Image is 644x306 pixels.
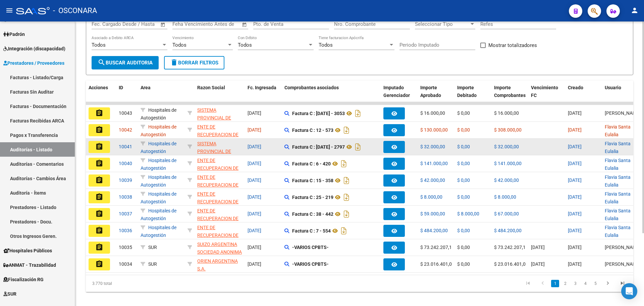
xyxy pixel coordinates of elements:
[119,127,132,133] span: 10042
[141,124,176,137] span: Hospitales de Autogestión
[248,177,261,183] span: [DATE]
[551,280,559,287] a: 1
[457,177,470,183] span: $ 0,00
[580,278,590,289] li: page 4
[457,211,479,216] span: $ 8.000,00
[197,140,242,154] div: - 30691822849
[383,85,410,98] span: Imputado Gerenciador
[98,60,153,66] span: Buscar Auditoria
[571,280,579,287] a: 3
[605,225,631,238] span: Flavia Santa Eulalia
[568,261,582,267] span: [DATE]
[95,193,103,201] mat-icon: assignment
[522,280,534,287] a: go to first page
[605,245,641,250] span: [PERSON_NAME]
[494,85,526,98] span: Importe Comprobantes
[494,211,519,216] span: $ 67.000,00
[339,158,348,169] i: Descargar documento
[420,228,448,233] span: $ 484.200,00
[494,245,528,250] span: $ 73.242.207,18
[197,224,242,238] div: - 30718615700
[605,110,641,116] span: [PERSON_NAME]
[248,85,276,90] span: Fc. Ingresada
[95,176,103,184] mat-icon: assignment
[292,111,345,116] strong: Factura C : [DATE] - 3053
[138,81,185,110] datatable-header-cell: Area
[3,59,64,67] span: Prestadores / Proveedores
[531,85,558,98] span: Vencimiento FC
[248,110,261,116] span: [DATE]
[197,107,231,128] span: SISTEMA PROVINCIAL DE SALUD
[141,141,176,154] span: Hospitales de Autogestión
[560,278,570,289] li: page 2
[494,161,522,166] span: $ 141.000,00
[568,177,582,183] span: [DATE]
[457,110,470,116] span: $ 0,00
[457,144,470,149] span: $ 0,00
[98,58,106,66] mat-icon: search
[420,110,445,116] span: $ 16.000,00
[197,225,241,276] span: ENTE DE RECUPERACION DE FONDOS PARA EL FORTALECIMIENTO DEL SISTEMA DE SALUD DE MENDOZA (REFORSAL)...
[245,81,282,110] datatable-header-cell: Fc. Ingresada
[568,144,582,149] span: [DATE]
[570,278,580,289] li: page 3
[494,144,519,149] span: $ 32.000,00
[528,81,565,110] datatable-header-cell: Vencimiento FC
[292,261,329,267] strong: -VARIOS CPBTS-
[292,127,333,133] strong: Factura C : 12 - 573
[197,191,241,243] span: ENTE DE RECUPERACION DE FONDOS PARA EL FORTALECIMIENTO DEL SISTEMA DE SALUD DE MENDOZA (REFORSAL)...
[605,261,641,267] span: [PERSON_NAME]
[418,81,454,110] datatable-header-cell: Importe Aprobado
[95,143,103,151] mat-icon: assignment
[491,81,528,110] datatable-header-cell: Importe Comprobantes
[119,177,132,183] span: 10039
[197,207,242,221] div: - 30718615700
[95,109,103,117] mat-icon: assignment
[494,177,519,183] span: $ 42.000,00
[342,209,351,219] i: Descargar documento
[197,123,242,137] div: - 30718615700
[141,107,176,120] span: Hospitales de Autogestión
[631,6,639,14] mat-icon: person
[53,3,97,18] span: - OSCONARA
[568,161,582,166] span: [DATE]
[172,42,186,48] span: Todos
[457,228,470,233] span: $ 0,00
[536,280,549,287] a: go to previous page
[197,124,241,175] span: ENTE DE RECUPERACION DE FONDOS PARA EL FORTALECIMIENTO DEL SISTEMA DE SALUD DE MENDOZA (REFORSAL)...
[292,228,331,234] strong: Factura C : 7 - 554
[354,142,362,152] i: Descargar documento
[3,247,52,254] span: Hospitales Públicos
[86,275,194,292] div: 3.770 total
[197,257,242,271] div: - 30711534616
[197,141,231,162] span: SISTEMA PROVINCIAL DE SALUD
[95,159,103,167] mat-icon: assignment
[292,178,333,183] strong: Factura C : 15 - 358
[3,290,16,298] span: SUR
[248,228,261,233] span: [DATE]
[420,261,454,267] span: $ 23.016.401,09
[420,144,445,149] span: $ 32.000,00
[292,161,331,166] strong: Factura C : 6 - 420
[420,161,448,166] span: $ 141.000,00
[92,56,159,69] button: Buscar Auditoria
[197,174,241,226] span: ENTE DE RECUPERACION DE FONDOS PARA EL FORTALECIMIENTO DEL SISTEMA DE SALUD DE MENDOZA (REFORSAL)...
[561,280,569,287] a: 2
[119,194,132,200] span: 10038
[119,144,132,149] span: 10041
[342,125,351,136] i: Descargar documento
[488,41,537,49] span: Mostrar totalizadores
[5,6,13,14] mat-icon: menu
[605,158,631,171] span: Flavia Santa Eulalia
[621,283,637,299] div: Open Intercom Messenger
[605,124,631,137] span: Flavia Santa Eulalia
[457,85,477,98] span: Importe Debitado
[248,194,261,200] span: [DATE]
[141,208,176,221] span: Hospitales de Autogestión
[342,175,351,186] i: Descargar documento
[197,190,242,204] div: - 30718615700
[197,208,241,259] span: ENTE DE RECUPERACION DE FONDOS PARA EL FORTALECIMIENTO DEL SISTEMA DE SALUD DE MENDOZA (REFORSAL)...
[119,161,132,166] span: 10040
[197,157,242,171] div: - 30718615700
[95,126,103,134] mat-icon: assignment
